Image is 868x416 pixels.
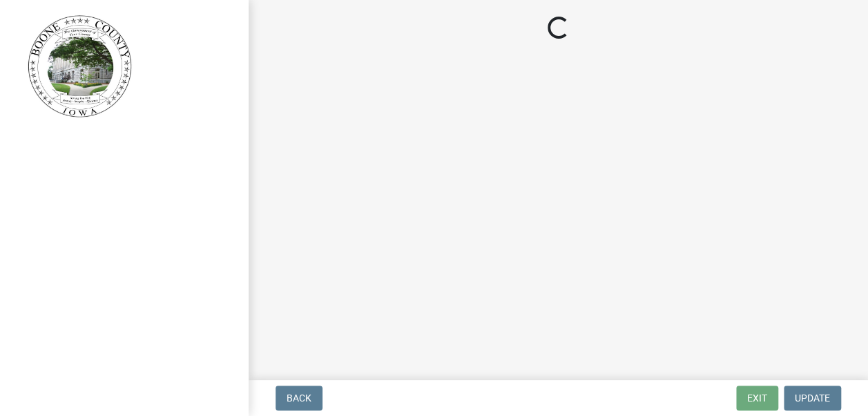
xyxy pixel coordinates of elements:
button: Exit [736,386,778,410]
img: Boone County, Iowa [28,15,133,118]
button: Update [784,386,841,410]
button: Back [276,386,322,410]
span: Back [287,393,311,404]
span: Update [795,393,830,404]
